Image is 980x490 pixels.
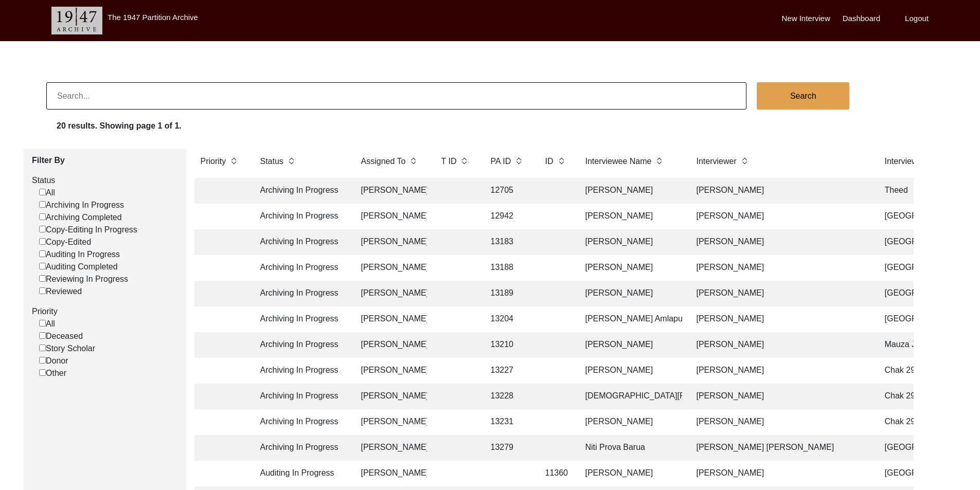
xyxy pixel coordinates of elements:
img: sort-button.png [515,155,522,167]
label: PA ID [491,155,511,168]
td: 13231 [485,409,531,435]
img: sort-button.png [558,155,565,167]
input: Reviewed [39,287,46,294]
label: Story Scholar [39,342,95,355]
td: [PERSON_NAME] [690,229,870,255]
button: Search [757,82,849,110]
td: Archiving In Progress [254,409,347,435]
label: Auditing Completed [39,261,118,273]
td: Archiving In Progress [254,255,347,281]
img: sort-button.png [288,155,295,167]
label: The 1947 Partition Archive [108,13,198,22]
input: Archiving In Progress [39,201,46,208]
img: sort-button.png [655,155,663,167]
td: [PERSON_NAME] [355,255,427,281]
td: 13279 [485,435,531,461]
td: [PERSON_NAME] [690,409,870,435]
label: Interviewee Name [585,155,652,168]
td: [PERSON_NAME] [579,461,682,486]
label: Auditing In Progress [39,248,120,261]
label: Archiving In Progress [39,199,124,211]
td: [PERSON_NAME] [355,435,427,461]
label: Assigned To [361,155,406,168]
label: Deceased [39,330,83,342]
td: Archiving In Progress [254,306,347,332]
td: [PERSON_NAME] [690,255,870,281]
label: New Interview [782,13,830,25]
label: Reviewing In Progress [39,273,128,285]
input: Donor [39,357,46,364]
td: 13189 [485,281,531,306]
td: [PERSON_NAME] [690,461,870,486]
td: [PERSON_NAME] [690,178,870,204]
label: Status [32,174,179,187]
td: 13188 [485,255,531,281]
td: [PERSON_NAME] [355,281,427,306]
input: Deceased [39,332,46,339]
img: sort-button.png [460,155,468,167]
img: sort-button.png [741,155,748,167]
td: 12942 [485,204,531,229]
td: [DEMOGRAPHIC_DATA][PERSON_NAME] [PERSON_NAME] [579,384,682,409]
td: 13227 [485,358,531,384]
img: sort-button.png [409,155,417,167]
td: [PERSON_NAME] [355,409,427,435]
td: [PERSON_NAME] [579,229,682,255]
label: Priority [32,305,179,318]
label: Reviewed [39,285,82,298]
td: Archiving In Progress [254,281,347,306]
td: [PERSON_NAME] [579,204,682,229]
td: [PERSON_NAME] [355,204,427,229]
input: Search... [46,82,746,110]
label: All [39,187,55,199]
input: Copy-Edited [39,238,46,245]
td: [PERSON_NAME] [355,178,427,204]
label: Status [260,155,283,168]
label: Dashboard [843,13,880,25]
td: [PERSON_NAME] [690,281,870,306]
td: [PERSON_NAME] [579,281,682,306]
label: Copy-Edited [39,236,91,248]
label: Other [39,367,66,379]
td: Archiving In Progress [254,358,347,384]
input: Story Scholar [39,344,46,351]
input: Copy-Editing In Progress [39,226,46,232]
label: 20 results. Showing page 1 of 1. [57,120,182,132]
td: [PERSON_NAME] [355,229,427,255]
label: ID [545,155,554,168]
td: Archiving In Progress [254,178,347,204]
td: [PERSON_NAME] [579,255,682,281]
td: Archiving In Progress [254,435,347,461]
td: [PERSON_NAME] [690,306,870,332]
td: Archiving In Progress [254,204,347,229]
td: [PERSON_NAME] Amlapuri (Jambgi) [579,306,682,332]
label: Copy-Editing In Progress [39,224,137,236]
label: Interviewer [697,155,737,168]
td: [PERSON_NAME] [355,461,427,486]
label: T ID [441,155,457,168]
input: Auditing Completed [39,263,46,269]
td: Archiving In Progress [254,332,347,358]
td: [PERSON_NAME] [355,306,427,332]
td: 11360 [539,461,571,486]
td: [PERSON_NAME] [690,384,870,409]
td: [PERSON_NAME] [355,384,427,409]
td: [PERSON_NAME] [690,204,870,229]
td: [PERSON_NAME] [355,358,427,384]
td: [PERSON_NAME] [579,409,682,435]
td: [PERSON_NAME] [690,358,870,384]
td: 12705 [485,178,531,204]
input: Archiving Completed [39,213,46,220]
td: [PERSON_NAME] [PERSON_NAME] [690,435,870,461]
td: [PERSON_NAME] [690,332,870,358]
td: Niti Prova Barua [579,435,682,461]
label: Priority [201,155,226,168]
td: Archiving In Progress [254,229,347,255]
label: Donor [39,355,68,367]
td: 13183 [485,229,531,255]
td: [PERSON_NAME] [579,358,682,384]
td: [PERSON_NAME] [579,178,682,204]
td: [PERSON_NAME] [579,332,682,358]
input: All [39,320,46,326]
td: [PERSON_NAME] [355,332,427,358]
